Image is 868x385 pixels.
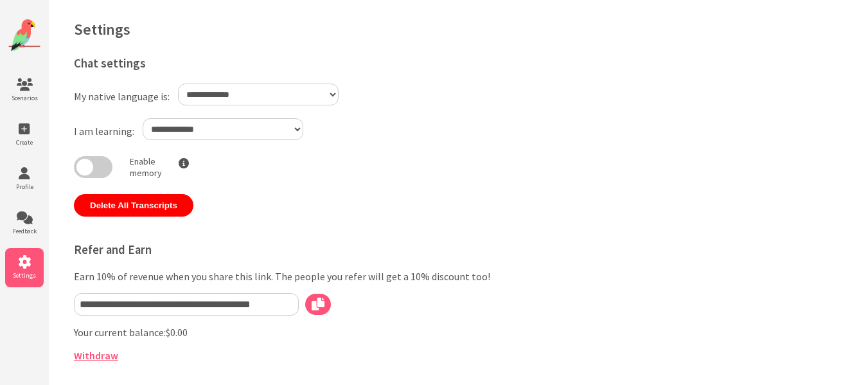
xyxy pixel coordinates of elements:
span: Scenarios [5,94,44,102]
h1: Settings [74,19,842,39]
span: Settings [5,271,44,280]
p: Your current balance: [74,326,535,339]
h3: Refer and Earn [74,242,535,257]
span: Profile [5,183,44,191]
a: Withdraw [74,349,118,362]
img: Website Logo [8,19,40,51]
p: Earn 10% of revenue when you share this link. The people you refer will get a 10% discount too! [74,270,535,283]
span: Create [5,138,44,147]
h3: Chat settings [74,56,535,71]
p: Enable memory [130,156,162,179]
label: My native language is: [74,90,170,103]
span: $0.00 [166,326,188,339]
button: Delete All Transcripts [74,194,193,217]
span: Feedback [5,227,44,235]
label: I am learning: [74,125,134,138]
